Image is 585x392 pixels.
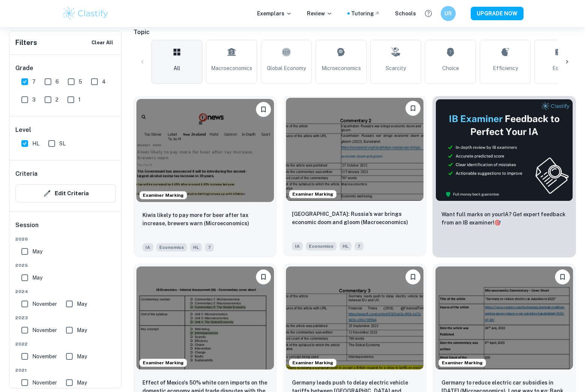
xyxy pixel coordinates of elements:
[386,64,406,72] span: Scarcity
[289,191,336,197] span: Examiner Marking
[256,102,271,117] button: Bookmark
[77,352,87,361] span: May
[15,64,116,73] h6: Grade
[32,96,36,104] span: 3
[441,210,567,227] p: Want full marks on your IA ? Get expert feedback from an IB examiner!
[289,359,336,366] span: Examiner Marking
[15,221,116,236] h6: Session
[77,326,87,334] span: May
[190,243,202,251] span: HL
[32,326,57,334] span: November
[405,101,420,116] button: Bookmark
[32,300,57,308] span: November
[405,269,420,284] button: Bookmark
[140,192,187,199] span: Examiner Marking
[307,9,332,18] p: Review
[322,64,361,72] span: Microeconomics
[15,37,37,48] h6: Filters
[441,6,456,21] button: UR
[55,78,59,86] span: 6
[552,64,568,72] span: Equity
[351,9,380,18] a: Tutoring
[62,6,109,21] img: Clastify logo
[205,243,214,251] span: 7
[15,288,116,295] span: 2024
[267,64,306,72] span: Global Economy
[340,242,352,250] span: HL
[256,269,271,284] button: Bookmark
[283,96,426,257] a: Examiner MarkingBookmarkKazakhstan: Russia’s war brings economic doom and gloom (Macroeconomics)I...
[471,7,524,20] button: UPGRADE NOW
[55,96,58,104] span: 2
[133,28,576,37] h6: Topic
[211,64,252,72] span: Macroeconomics
[32,352,57,361] span: November
[140,359,187,366] span: Examiner Marking
[15,262,116,269] span: 2025
[15,184,116,202] button: Edit Criteria
[32,379,57,387] span: November
[292,210,417,226] p: Kazakhstan: Russia’s war brings economic doom and gloom (Macroeconomics)
[78,96,81,104] span: 1
[439,359,486,366] span: Examiner Marking
[79,78,82,86] span: 5
[286,98,423,201] img: Economics IA example thumbnail: Kazakhstan: Russia’s war brings economic
[142,211,268,227] p: Kiwis likely to pay more for beer after tax increase, brewers warn (Microeconomics)
[15,236,116,242] span: 2026
[77,379,87,387] span: May
[15,314,116,321] span: 2023
[306,242,337,250] span: Economics
[136,99,274,202] img: Economics IA example thumbnail: Kiwis likely to pay more for beer after
[494,220,501,226] span: 🎯
[555,269,570,284] button: Bookmark
[395,9,416,18] a: Schools
[77,300,87,308] span: May
[32,78,36,86] span: 7
[136,266,274,370] img: Economics IA example thumbnail: Effect of Mexico's 50% white corn import
[422,7,435,20] button: Help and Feedback
[102,78,106,86] span: 4
[32,274,42,282] span: May
[442,64,459,72] span: Choice
[133,96,277,257] a: Examiner MarkingBookmarkKiwis likely to pay more for beer after tax increase, brewers warn (Micro...
[432,96,576,257] a: ThumbnailWant full marks on yourIA? Get expert feedback from an IB examiner!
[292,242,303,250] span: IA
[142,243,153,251] span: IA
[174,64,180,72] span: All
[257,9,292,18] p: Exemplars
[90,37,115,48] button: Clear All
[32,247,42,256] span: May
[444,9,452,18] h6: UR
[32,139,39,148] span: HL
[15,126,116,135] h6: Level
[286,266,423,370] img: Economics IA example thumbnail: Germany leads push to delay electric veh
[493,64,518,72] span: Efficiency
[15,169,37,178] h6: Criteria
[15,367,116,374] span: 2021
[435,99,573,201] img: Thumbnail
[156,243,187,251] span: Economics
[15,341,116,347] span: 2022
[59,139,66,148] span: SL
[355,242,364,250] span: 7
[435,266,573,370] img: Economics IA example thumbnail: Germany to reduce electric car subsidies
